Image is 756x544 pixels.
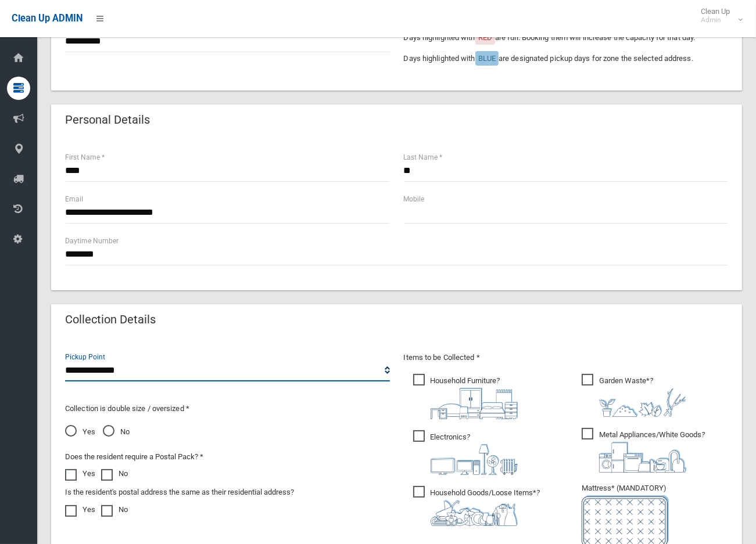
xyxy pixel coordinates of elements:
i: ? [599,376,686,417]
small: Admin [701,16,730,24]
img: aa9efdbe659d29b613fca23ba79d85cb.png [431,388,518,419]
p: Items to be Collected * [404,351,729,365]
i: ? [431,488,540,526]
header: Personal Details [51,109,164,131]
label: Does the resident require a Postal Pack? * [65,450,203,464]
p: Days highlighted with are designated pickup days for zone the selected address. [404,52,729,66]
span: Metal Appliances/White Goods [582,428,705,473]
img: 36c1b0289cb1767239cdd3de9e694f19.png [599,442,686,473]
label: No [101,503,128,517]
span: Garden Waste* [582,374,686,417]
p: Days highlighted with are full. Booking them will increase the capacity for that day. [404,31,729,45]
label: Yes [65,503,95,517]
i: ? [599,430,705,473]
label: No [101,467,128,481]
label: Is the resident's postal address the same as their residential address? [65,485,294,499]
span: No [103,425,130,439]
span: RED [478,33,492,42]
span: Electronics [413,430,518,475]
span: Yes [65,425,95,439]
img: b13cc3517677393f34c0a387616ef184.png [431,500,518,526]
span: Clean Up [695,7,741,24]
img: 394712a680b73dbc3d2a6a3a7ffe5a07.png [431,444,518,475]
i: ? [431,433,518,475]
span: Household Furniture [413,374,518,419]
p: Collection is double size / oversized * [65,402,390,416]
i: ? [431,376,518,419]
span: BLUE [478,54,496,63]
label: Yes [65,467,95,481]
span: Clean Up ADMIN [12,13,83,24]
span: Household Goods/Loose Items* [413,486,540,526]
img: 4fd8a5c772b2c999c83690221e5242e0.png [599,388,686,417]
header: Collection Details [51,308,170,331]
